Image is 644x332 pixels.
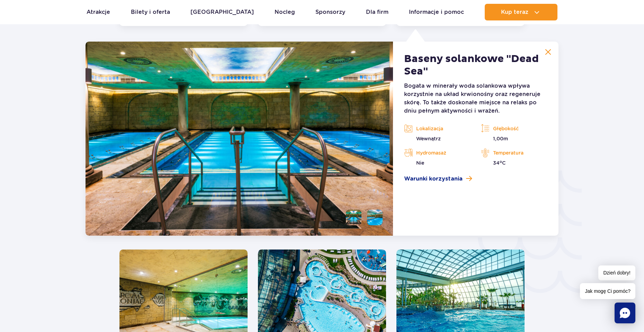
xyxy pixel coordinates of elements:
[615,303,635,323] div: Chat
[485,4,557,20] button: Kup teraz
[409,4,464,20] a: Informacje i pomoc
[275,4,295,20] a: Nocleg
[481,123,547,134] p: Głębokość
[598,265,635,280] span: Dzień dobry!
[501,9,528,15] span: Kup teraz
[131,4,170,20] a: Bilety i oferta
[404,82,547,115] p: Bogata w minerały woda solankowa wpływa korzystnie na układ krwionośny oraz regeneruje skórę. To ...
[315,4,345,20] a: Sponsorzy
[404,148,471,158] p: Hydromasaż
[481,135,547,142] p: 1,00m
[580,283,635,299] span: Jak mogę Ci pomóc?
[404,175,547,183] a: Warunki korzystania
[500,159,502,164] sup: o
[404,53,547,78] h2: Baseny solankowe "Dead Sea"
[404,159,471,166] p: Nie
[481,148,547,158] p: Temperatura
[366,4,388,20] a: Dla firm
[404,123,471,134] p: Lokalizacja
[190,4,254,20] a: [GEOGRAPHIC_DATA]
[404,135,471,142] p: Wewnątrz
[404,175,463,183] span: Warunki korzystania
[87,4,110,20] a: Atrakcje
[481,159,547,166] p: 34 C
